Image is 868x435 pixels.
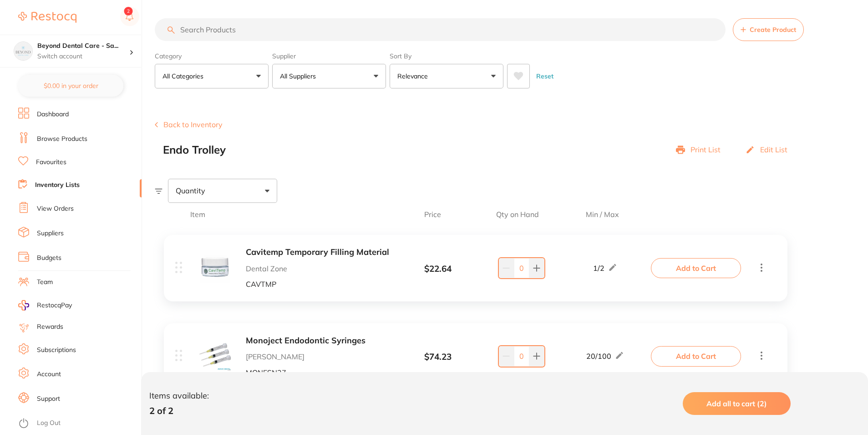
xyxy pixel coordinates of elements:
[37,204,74,213] a: View Orders
[155,18,726,41] input: Search Products
[37,52,129,61] p: Switch account
[690,145,721,154] p: Print List
[37,278,53,287] a: Team
[14,42,32,60] img: Beyond Dental Care - Sandstone Point
[149,391,209,401] p: Items available:
[37,346,76,355] a: Subscriptions
[733,18,804,41] button: Create Product
[155,52,269,60] label: Category
[163,144,226,156] h2: Endo Trolley
[37,394,60,404] a: Support
[18,300,72,311] a: RestocqPay
[651,258,741,278] button: Add to Cart
[760,145,787,154] p: Edit List
[246,264,390,273] p: Dental Zone
[155,120,223,129] button: Back to Inventory
[162,72,207,81] p: All Categories
[481,210,554,218] span: Qty on Hand
[593,263,617,274] div: 1 / 2
[651,346,741,366] button: Add to Cart
[18,416,139,431] button: Log Out
[164,323,787,389] div: Monoject Endodontic Syringes [PERSON_NAME] MONESN27 $74.23 20/100Add to Cart
[199,250,231,283] img: Zw
[18,300,29,311] img: RestocqPay
[37,301,72,310] span: RestocqPay
[37,370,61,379] a: Account
[149,405,209,416] p: 2 of 2
[37,419,61,428] a: Log Out
[246,280,390,288] p: CAVTMP
[246,248,390,257] button: Cavitemp Temporary Filling Material
[164,235,787,301] div: Cavitemp Temporary Filling Material Dental Zone CAVTMP $22.64 1/2Add to Cart
[190,210,384,218] span: Item
[37,322,63,331] a: Rewards
[18,12,76,23] img: Restocq Logo
[199,338,231,371] img: TjI3LmpwZw
[272,64,386,88] button: All Suppliers
[37,229,64,238] a: Suppliers
[280,72,320,81] p: All Suppliers
[18,7,76,28] a: Restocq Logo
[246,352,390,361] p: [PERSON_NAME]
[18,75,123,97] button: $0.00 in your order
[533,64,556,88] button: Reset
[397,72,431,81] p: Relevance
[176,186,205,195] span: Quantity
[36,158,66,167] a: Favourites
[390,64,503,88] button: Relevance
[246,336,390,346] button: Monoject Endodontic Syringes
[390,352,486,362] div: $ 74.23
[272,52,386,60] label: Supplier
[37,110,69,119] a: Dashboard
[35,181,80,190] a: Inventory Lists
[586,351,624,362] div: 20 / 100
[246,368,390,377] p: MONESN27
[683,392,791,415] button: Add all to cart (2)
[750,26,796,33] span: Create Product
[706,399,767,408] span: Add all to cart (2)
[384,210,481,218] span: Price
[37,254,61,263] a: Budgets
[155,64,269,88] button: All Categories
[390,52,503,60] label: Sort By
[390,264,486,274] div: $ 22.64
[37,135,87,144] a: Browse Products
[554,210,651,218] span: Min / Max
[37,41,129,51] h4: Beyond Dental Care - Sandstone Point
